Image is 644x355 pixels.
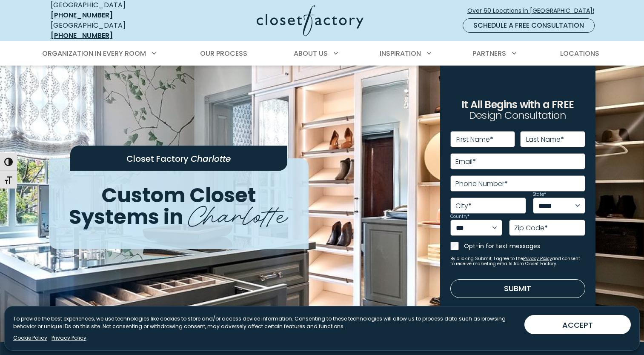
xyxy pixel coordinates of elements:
[294,49,328,58] span: About Us
[450,256,585,266] small: By clicking Submit, I agree to the and consent to receive marketing emails from Closet Factory.
[467,6,601,15] span: Over 60 Locations in [GEOGRAPHIC_DATA]!
[200,49,247,58] span: Our Process
[126,153,189,165] span: Closet Factory
[523,255,552,262] a: Privacy Policy
[51,31,113,40] a: [PHONE_NUMBER]
[51,10,113,20] a: [PHONE_NUMBER]
[560,49,599,58] span: Locations
[257,5,364,36] img: Closet Factory Logo
[455,180,508,187] label: Phone Number
[455,158,476,165] label: Email
[52,334,86,342] a: Privacy Policy
[469,109,566,123] span: Design Consultation
[450,279,585,298] button: Submit
[514,225,548,232] label: Zip Code
[191,153,231,165] span: Charlotte
[455,203,472,209] label: City
[69,181,256,231] span: Custom Closet Systems in
[13,315,518,330] p: To provide the best experiences, we use technologies like cookies to store and/or access device i...
[36,42,608,66] nav: Primary Menu
[463,18,595,33] a: Schedule a Free Consultation
[450,215,469,219] label: Country
[51,20,174,41] div: [GEOGRAPHIC_DATA]
[526,136,564,143] label: Last Name
[472,49,506,58] span: Partners
[533,192,546,197] label: State
[461,97,574,112] span: It All Begins with a FREE
[524,315,631,334] button: ACCEPT
[464,242,585,250] label: Opt-in for text messages
[467,3,601,18] a: Over 60 Locations in [GEOGRAPHIC_DATA]!
[188,194,288,232] span: Charlotte
[456,136,493,143] label: First Name
[13,334,47,342] a: Cookie Policy
[380,49,421,58] span: Inspiration
[42,49,146,58] span: Organization in Every Room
